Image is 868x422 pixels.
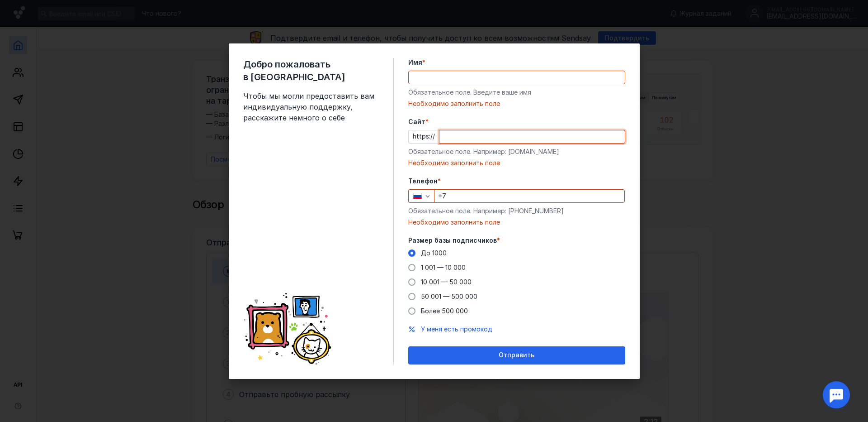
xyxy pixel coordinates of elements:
button: Отправить [408,346,625,364]
span: Отправить [499,351,534,359]
span: 1 001 — 10 000 [421,264,466,271]
div: Обязательное поле. Введите ваше имя [408,88,625,97]
div: Необходимо заполнить поле [408,99,625,108]
span: Размер базы подписчиков [408,236,497,245]
div: Обязательное поле. Например: [PHONE_NUMBER] [408,206,625,216]
span: У меня есть промокод [421,325,492,333]
div: Обязательное поле. Например: [DOMAIN_NAME] [408,147,625,156]
span: Добро пожаловать в [GEOGRAPHIC_DATA] [243,58,379,83]
span: Чтобы мы могли предоставить вам индивидуальную поддержку, расскажите немного о себе [243,91,379,123]
span: Cайт [408,117,425,126]
div: Необходимо заполнить поле [408,218,625,227]
span: 10 001 — 50 000 [421,278,472,286]
span: Телефон [408,177,438,186]
button: У меня есть промокод [421,325,492,334]
span: Более 500 000 [421,307,468,315]
span: До 1000 [421,249,447,257]
span: Имя [408,58,422,67]
div: Необходимо заполнить поле [408,158,625,168]
span: 50 001 — 500 000 [421,293,477,300]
